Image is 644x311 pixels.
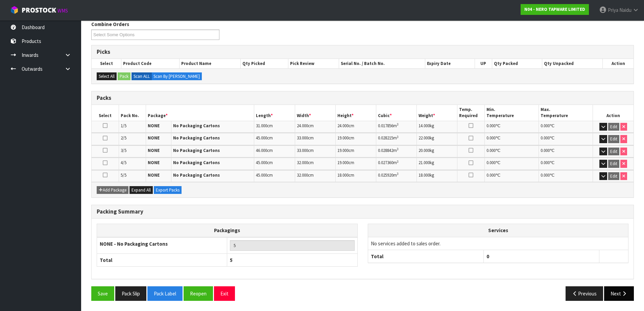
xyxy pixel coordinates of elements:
span: 14.000 [419,123,430,129]
span: 0.000 [486,172,496,178]
td: kg [417,158,457,170]
span: 21.000 [419,160,430,165]
th: Expiry Date [425,59,475,68]
label: Combine Orders [91,21,129,28]
th: Temp. Required [457,105,484,121]
button: Pack Label [147,286,183,301]
span: 0.000 [486,135,496,141]
td: m [376,146,417,157]
h3: Packs [97,95,628,101]
th: Action [593,105,634,121]
button: Export Packs [154,186,182,194]
span: 24.000 [337,123,349,129]
strong: NONE [148,123,160,129]
strong: NONE [148,160,160,165]
strong: No Packaging Cartons [173,172,220,178]
th: Action [603,59,634,68]
th: Pack No. [119,105,146,121]
button: Edit [608,123,619,131]
th: Qty Unpacked [542,59,602,68]
button: Edit [608,160,619,168]
th: Select [92,59,121,68]
th: Min. Temperature [484,105,539,121]
span: 0.025920 [378,172,393,178]
td: cm [335,170,376,182]
strong: No Packaging Cartons [173,123,220,129]
td: cm [295,158,335,170]
span: 0.000 [541,148,550,153]
button: Next [604,286,634,301]
a: N04 - NERO TAPWARE LIMITED [521,4,589,15]
strong: No Packaging Cartons [173,135,220,141]
th: Services [368,224,628,237]
span: 45.000 [256,135,267,141]
span: 0.028215 [378,135,393,141]
span: 18.000 [419,172,430,178]
sup: 3 [397,159,399,164]
button: Pack Slip [115,286,146,301]
td: ℃ [484,146,539,157]
td: cm [295,121,335,133]
sup: 3 [397,122,399,127]
strong: NONE [148,148,160,153]
span: 45.000 [256,160,267,165]
span: 5 [230,257,233,263]
td: cm [295,146,335,157]
th: Select [92,105,119,121]
td: cm [295,133,335,145]
td: cm [254,146,295,157]
th: Qty Packed [492,59,542,68]
th: Product Name [180,59,241,68]
button: Edit [608,172,619,180]
span: 33.000 [297,148,308,153]
td: cm [254,121,295,133]
td: ℃ [539,146,593,157]
th: Qty Picked [241,59,288,68]
span: 45.000 [256,172,267,178]
td: No services added to sales order. [368,237,628,250]
td: m [376,133,417,145]
span: 1/5 [121,123,126,129]
td: cm [254,158,295,170]
button: Expand All [129,186,153,194]
td: ℃ [539,121,593,133]
span: 0.000 [541,135,550,141]
span: 0.000 [486,148,496,153]
button: Add Package [97,186,128,194]
span: 32.000 [297,172,308,178]
span: 0.017856 [378,123,393,129]
td: kg [417,121,457,133]
th: Weight [417,105,457,121]
th: Max. Temperature [539,105,593,121]
strong: No Packaging Cartons [173,148,220,153]
span: 18.000 [337,172,349,178]
th: Length [254,105,295,121]
h3: Packing Summary [97,208,628,215]
strong: NONE [148,172,160,178]
td: ℃ [484,133,539,145]
td: ℃ [539,170,593,182]
h3: Picks [97,49,628,55]
button: Previous [566,286,603,301]
strong: N04 - NERO TAPWARE LIMITED [524,6,585,12]
th: UP [475,59,492,68]
th: Width [295,105,335,121]
span: 0.027360 [378,160,393,165]
td: m [376,170,417,182]
img: cube-alt.png [10,6,19,14]
span: 22.000 [419,135,430,141]
span: Expand All [132,187,151,193]
span: 0 [486,253,489,260]
button: Edit [608,148,619,156]
span: 2/5 [121,135,126,141]
label: Scan By [PERSON_NAME] [151,72,202,81]
td: ℃ [539,133,593,145]
span: 0.028842 [378,148,393,153]
td: m [376,121,417,133]
td: ℃ [484,158,539,170]
span: Priya [608,7,618,13]
td: cm [335,121,376,133]
td: cm [295,170,335,182]
td: cm [335,133,376,145]
span: 5/5 [121,172,126,178]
